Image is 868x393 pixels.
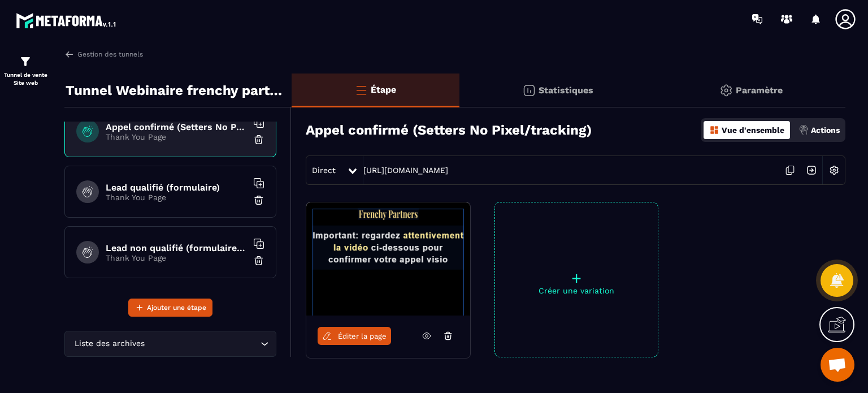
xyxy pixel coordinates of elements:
p: Tunnel de vente Site web [3,71,48,87]
img: trash [253,134,264,145]
h6: Lead qualifié (formulaire) [106,182,247,193]
img: trash [253,195,264,206]
a: formationformationTunnel de vente Site web [3,46,48,96]
img: formation [19,55,32,68]
img: arrow [64,49,75,59]
h6: Lead non qualifié (formulaire No Pixel/tracking) [106,243,247,253]
p: Créer une variation [495,286,658,295]
p: Paramètre [736,85,783,96]
span: Liste des archives [72,338,147,350]
p: + [495,270,658,286]
h3: Appel confirmé (Setters No Pixel/tracking) [306,122,592,138]
img: arrow-next.bcc2205e.svg [801,159,822,181]
span: Ajouter une étape [147,302,206,313]
img: bars-o.4a397970.svg [354,83,368,97]
div: Ouvrir le chat [821,348,854,382]
p: Thank You Page [106,193,247,202]
img: dashboard-orange.40269519.svg [709,125,719,135]
a: Éditer la page [318,327,391,345]
h6: Appel confirmé (Setters No Pixel/tracking) [106,122,247,132]
p: Thank You Page [106,253,247,262]
button: Ajouter une étape [128,299,212,317]
p: Thank You Page [106,132,247,141]
img: actions.d6e523a2.png [798,125,809,135]
span: Éditer la page [338,332,387,340]
p: Étape [371,84,396,95]
img: logo [16,10,118,31]
p: Statistiques [539,85,593,96]
p: Vue d'ensemble [722,126,784,135]
img: setting-w.858f3a88.svg [823,159,845,181]
img: image [306,202,470,316]
span: Direct [312,166,336,175]
a: [URL][DOMAIN_NAME] [363,166,448,175]
p: Tunnel Webinaire frenchy partners [66,79,283,102]
img: setting-gr.5f69749f.svg [719,84,733,97]
input: Search for option [147,338,258,350]
img: stats.20deebd0.svg [522,84,536,97]
img: trash [253,255,264,266]
div: Search for option [64,331,276,357]
p: Actions [811,126,840,135]
a: Gestion des tunnels [64,49,143,59]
